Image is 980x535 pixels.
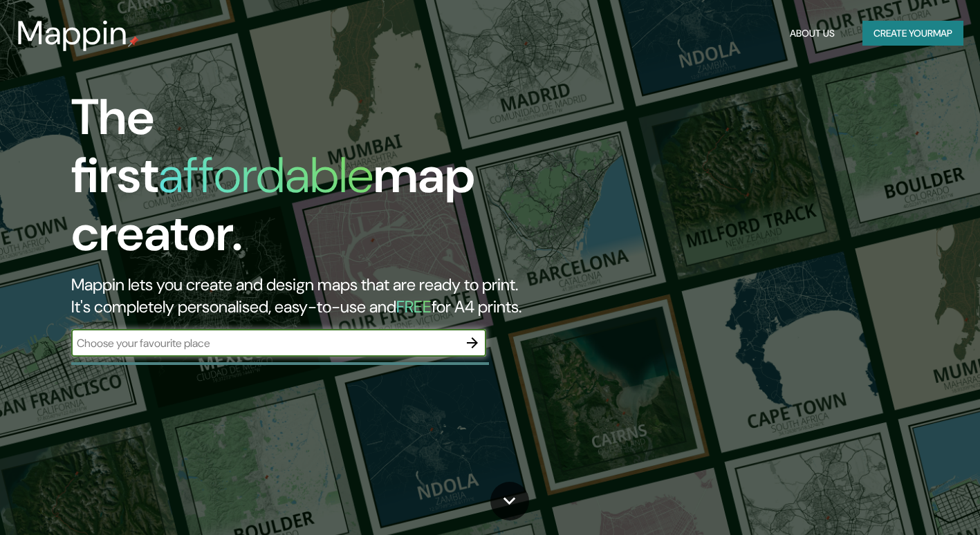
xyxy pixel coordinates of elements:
h5: FREE [396,296,432,317]
img: mappin-pin [128,36,139,47]
h1: affordable [158,143,373,207]
button: Create yourmap [862,21,963,46]
h2: Mappin lets you create and design maps that are ready to print. It's completely personalised, eas... [71,274,562,318]
button: About Us [784,21,840,46]
h1: The first map creator. [71,88,562,274]
h3: Mappin [17,14,128,53]
input: Choose your favourite place [71,335,459,351]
